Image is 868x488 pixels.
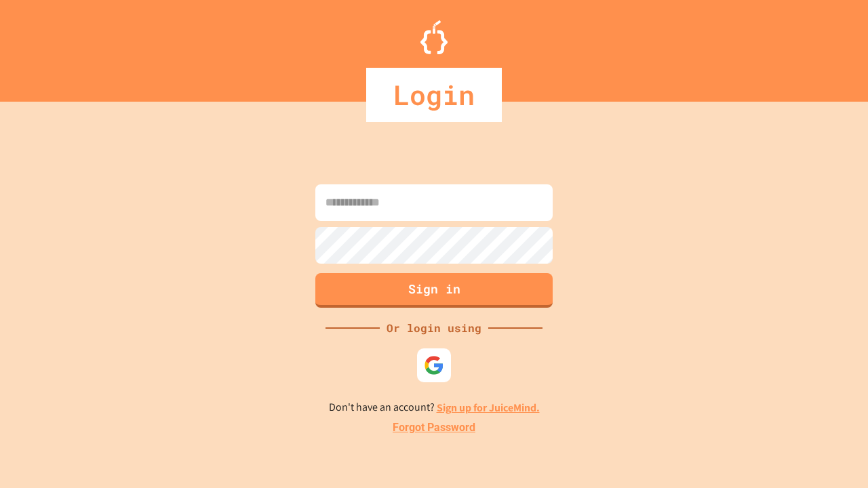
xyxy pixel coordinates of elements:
[393,420,475,436] a: Forgot Password
[424,355,444,375] img: google-icon.svg
[755,375,854,432] iframe: chat widget
[437,401,540,415] a: Sign up for JuiceMind.
[329,399,540,416] p: Don't have an account?
[420,20,448,54] img: Logo.svg
[366,68,502,122] div: Login
[315,273,553,308] button: Sign in
[811,434,854,474] iframe: chat widget
[380,320,488,336] div: Or login using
